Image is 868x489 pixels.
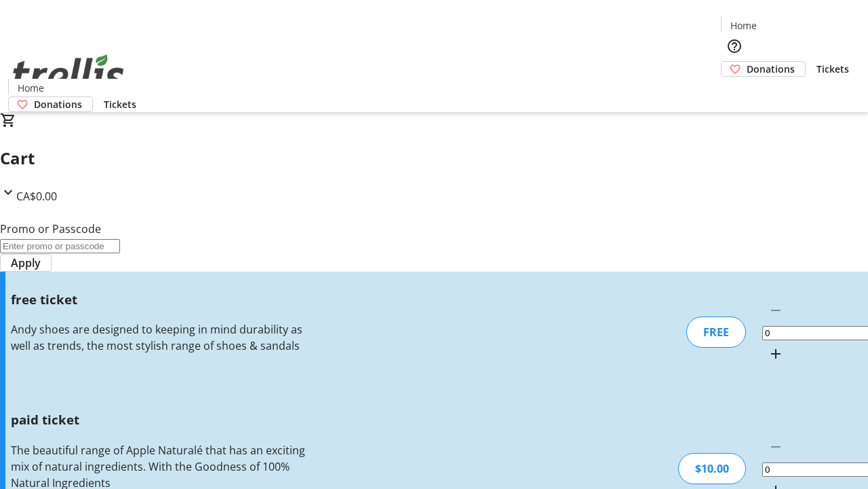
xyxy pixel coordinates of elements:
a: Tickets [806,62,860,76]
span: Tickets [104,97,136,111]
div: FREE [686,316,746,348]
span: Home [18,81,44,95]
a: Donations [8,96,93,112]
h3: paid ticket [11,410,307,429]
span: Donations [747,62,795,76]
div: $10.00 [678,453,746,484]
img: Orient E2E Organization xAzyWartfJ's Logo [8,39,129,107]
span: Apply [11,255,41,271]
a: Donations [721,61,806,77]
div: Andy shoes are designed to keeping in mind durability as well as trends, the most stylish range o... [11,321,307,354]
span: Tickets [816,62,849,76]
h3: free ticket [11,290,307,309]
button: Cart [721,77,748,104]
span: CA$0.00 [16,189,57,204]
a: Home [722,18,765,33]
a: Tickets [93,97,147,111]
a: Home [9,81,52,95]
button: Increment by one [762,340,789,367]
span: Home [730,18,757,33]
span: Donations [34,97,82,111]
button: Help [721,33,748,60]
